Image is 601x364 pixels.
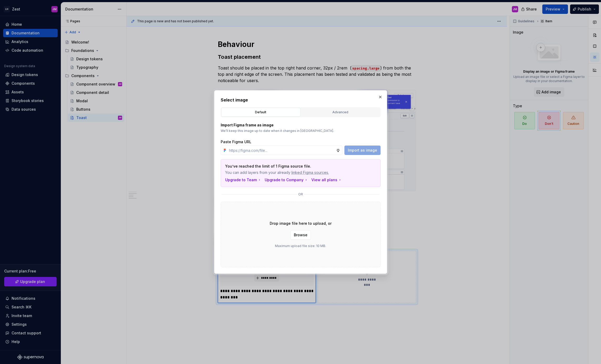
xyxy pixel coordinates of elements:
[221,139,251,144] label: Paste Figma URL
[221,129,381,133] p: We’ll keep this image up to date when it changes in [GEOGRAPHIC_DATA].
[225,170,339,175] span: You can add layers from your already
[298,192,303,196] p: or
[221,97,381,103] h2: Select image
[221,122,381,128] p: Import Figma frame as image
[290,230,311,240] button: Browse
[225,164,339,169] p: You’ve reached the limit of 1 Figma source file.
[294,232,307,238] span: Browse
[270,221,332,226] p: Drop image file here to upload, or
[291,170,329,175] span: linked Figma sources.
[311,177,342,183] button: View all plans
[227,146,336,155] input: https://figma.com/file...
[303,110,378,115] div: Advanced
[225,177,262,183] button: Upgrade to Team
[223,110,299,115] div: Default
[275,244,326,248] p: Maximum upload file size: 10 MB.
[265,177,308,183] button: Upgrade to Company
